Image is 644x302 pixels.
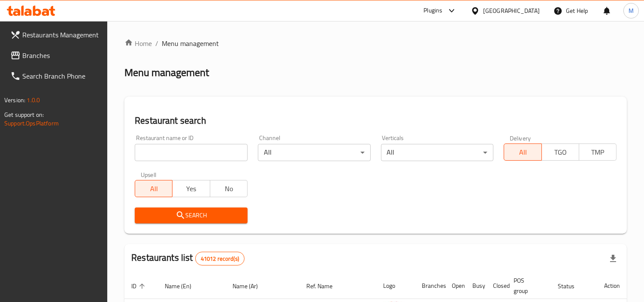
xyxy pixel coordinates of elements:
[131,251,245,265] h2: Restaurants list
[135,144,248,161] input: Search for restaurant name or ID..
[142,210,241,221] span: Search
[135,180,172,197] button: All
[124,38,152,49] a: Home
[545,146,576,159] span: TGO
[22,30,101,40] span: Restaurants Management
[22,50,101,61] span: Branches
[124,38,627,49] nav: breadcrumb
[483,6,540,15] div: [GEOGRAPHIC_DATA]
[508,146,538,159] span: All
[124,66,209,79] h2: Menu management
[258,144,371,161] div: All
[4,95,25,106] span: Version:
[165,281,203,291] span: Name (En)
[445,273,466,299] th: Open
[376,273,415,299] th: Logo
[603,248,623,269] div: Export file
[514,275,541,296] span: POS group
[597,273,627,299] th: Action
[579,143,617,161] button: TMP
[139,183,169,195] span: All
[3,45,108,66] a: Branches
[162,38,219,49] span: Menu management
[135,207,248,223] button: Search
[131,281,148,291] span: ID
[381,144,494,161] div: All
[415,273,445,299] th: Branches
[510,135,531,141] label: Delivery
[4,118,59,129] a: Support.OpsPlatform
[4,109,44,120] span: Get support on:
[214,183,244,195] span: No
[3,66,108,86] a: Search Branch Phone
[196,255,244,263] span: 41012 record(s)
[135,114,617,127] h2: Restaurant search
[504,143,541,161] button: All
[22,71,101,81] span: Search Branch Phone
[176,183,206,195] span: Yes
[423,6,442,16] div: Plugins
[155,38,158,49] li: /
[541,143,579,161] button: TGO
[629,6,634,15] span: M
[27,95,40,106] span: 1.0.0
[172,180,210,197] button: Yes
[195,252,245,265] div: Total records count
[233,281,269,291] span: Name (Ar)
[583,146,613,159] span: TMP
[306,281,344,291] span: Ref. Name
[466,273,486,299] th: Busy
[3,24,108,45] a: Restaurants Management
[486,273,507,299] th: Closed
[141,171,157,177] label: Upsell
[210,180,248,197] button: No
[558,281,586,291] span: Status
